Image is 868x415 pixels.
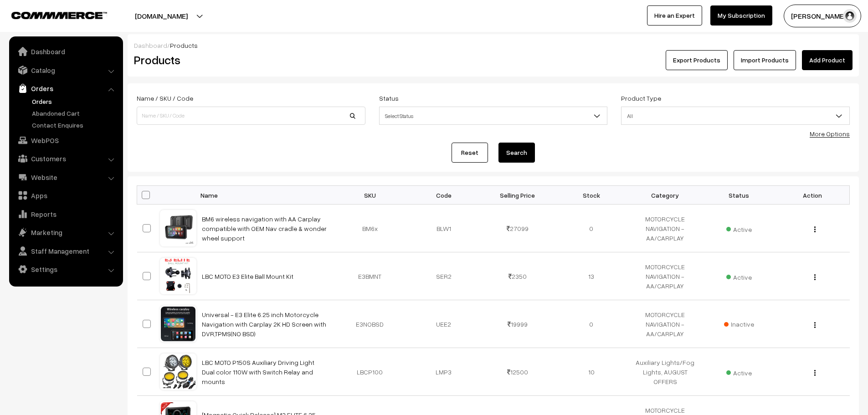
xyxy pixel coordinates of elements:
[11,43,120,60] a: Dashboard
[481,348,555,396] td: 12500
[621,108,849,124] span: All
[379,107,608,125] span: Select Status
[726,366,752,378] span: Active
[555,300,628,348] td: 0
[202,272,293,280] a: LBC MOTO E3 Elite Ball Mount Kit
[481,252,555,300] td: 2350
[202,359,314,385] a: LBC MOTO P150S Auxiliary Driving Light Dual color 110W with Switch Relay and mounts
[555,205,628,252] td: 0
[103,5,220,27] button: [DOMAIN_NAME]
[333,300,407,348] td: E3NOBSD
[30,120,120,130] a: Contact Enquires
[666,50,728,70] button: Export Products
[407,300,481,348] td: UEE2
[407,348,481,396] td: LMP3
[802,50,853,70] a: Add Product
[814,322,816,328] img: Menu
[407,205,481,252] td: BLW1
[379,93,399,103] label: Status
[333,205,407,252] td: BM6x
[555,186,628,205] th: Stock
[30,97,120,106] a: Orders
[784,5,861,27] button: [PERSON_NAME]
[647,5,702,26] a: Hire an Expert
[134,41,853,50] div: /
[11,224,120,241] a: Marketing
[196,186,333,205] th: Name
[621,93,661,103] label: Product Type
[724,319,754,329] span: Inactive
[628,348,702,396] td: Auxiliary Lights/Fog Lights, AUGUST OFFERS
[843,9,857,23] img: user
[137,93,193,103] label: Name / SKU / Code
[11,62,120,78] a: Catalog
[11,80,120,97] a: Orders
[407,186,481,205] th: Code
[555,252,628,300] td: 13
[134,53,365,67] h2: Products
[628,300,702,348] td: MOTORCYCLE NAVIGATION - AA/CARPLAY
[628,205,702,252] td: MOTORCYCLE NAVIGATION - AA/CARPLAY
[380,108,607,124] span: Select Status
[726,222,752,234] span: Active
[11,187,120,204] a: Apps
[30,108,120,118] a: Abandoned Cart
[814,370,816,376] img: Menu
[11,261,120,277] a: Settings
[814,274,816,280] img: Menu
[555,348,628,396] td: 10
[481,205,555,252] td: 27099
[11,169,120,185] a: Website
[11,9,91,20] a: COMMMERCE
[621,107,850,125] span: All
[814,226,816,232] img: Menu
[333,348,407,396] td: LBCP100
[170,41,198,49] span: Products
[333,252,407,300] td: E3BMNT
[726,270,752,282] span: Active
[202,311,326,338] a: Universal - E3 Elite 6.25 inch Motorcycle Navigation with Carplay 2K HD Screen with DVR,TPMS(NO BSD)
[481,186,555,205] th: Selling Price
[776,186,850,205] th: Action
[810,130,850,138] a: More Options
[628,186,702,205] th: Category
[134,41,167,49] a: Dashboard
[452,143,488,163] a: Reset
[702,186,776,205] th: Status
[11,12,107,19] img: COMMMERCE
[137,107,365,125] input: Name / SKU / Code
[407,252,481,300] td: SER2
[11,150,120,167] a: Customers
[734,50,796,70] a: Import Products
[333,186,407,205] th: SKU
[481,300,555,348] td: 19999
[202,215,327,242] a: BM6 wireless navigation with AA Carplay compatible with OEM Nav cradle & wonder wheel support
[11,206,120,222] a: Reports
[11,132,120,149] a: WebPOS
[498,143,535,163] button: Search
[710,5,772,26] a: My Subscription
[11,243,120,259] a: Staff Management
[628,252,702,300] td: MOTORCYCLE NAVIGATION - AA/CARPLAY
